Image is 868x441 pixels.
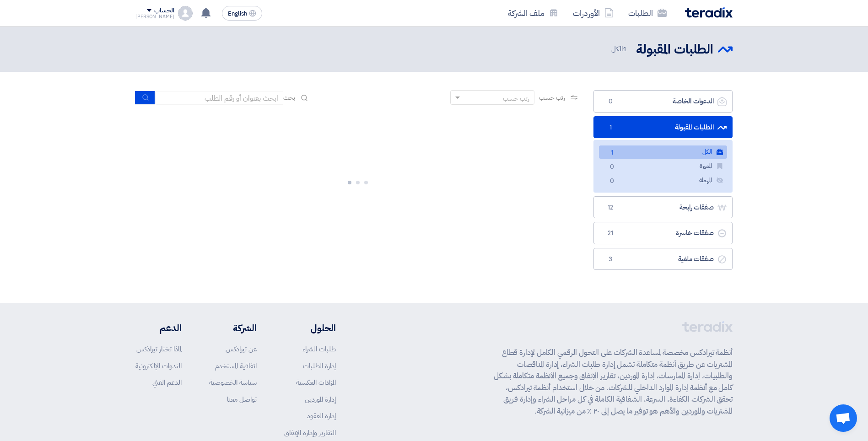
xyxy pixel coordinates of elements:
[636,41,713,59] h2: الطلبات المقبولة
[302,344,336,354] a: طلبات الشراء
[135,14,174,19] div: [PERSON_NAME]
[136,344,182,354] a: لماذا تختار تيرادكس
[605,97,616,106] span: 0
[606,162,617,172] span: 0
[154,7,174,15] div: الحساب
[566,2,621,24] a: الأوردرات
[494,347,733,417] p: أنظمة تيرادكس مخصصة لمساعدة الشركات على التحول الرقمي الكامل لإدارة قطاع المشتريات عن طريق أنظمة ...
[284,321,336,335] li: الحلول
[593,116,733,139] a: الطلبات المقبولة1
[303,361,336,371] a: إدارة الطلبات
[227,394,257,404] a: تواصل معنا
[228,11,247,17] span: English
[503,94,529,103] div: رتب حسب
[296,377,336,387] a: المزادات العكسية
[283,93,295,102] span: بحث
[539,93,565,102] span: رتب حسب
[501,2,566,24] a: ملف الشركة
[605,123,616,132] span: 1
[307,411,336,421] a: إدارة العقود
[593,248,733,270] a: صفقات ملغية3
[178,6,193,21] img: profile_test.png
[605,229,616,238] span: 21
[209,377,257,387] a: سياسة الخصوصية
[606,177,617,186] span: 0
[305,394,336,404] a: إدارة الموردين
[605,203,616,212] span: 12
[593,222,733,244] a: صفقات خاسرة21
[209,321,257,335] li: الشركة
[606,148,617,158] span: 1
[599,174,727,187] a: المهملة
[155,91,283,105] input: ابحث بعنوان أو رقم الطلب
[135,321,182,335] li: الدعم
[623,44,627,54] span: 1
[593,90,733,113] a: الدعوات الخاصة0
[135,361,182,371] a: الندوات الإلكترونية
[152,377,182,387] a: الدعم الفني
[593,196,733,219] a: صفقات رابحة12
[621,2,674,24] a: الطلبات
[830,404,857,432] div: Open chat
[599,145,727,159] a: الكل
[605,255,616,264] span: 3
[215,361,257,371] a: اتفاقية المستخدم
[599,160,727,173] a: المميزة
[226,344,257,354] a: عن تيرادكس
[685,7,733,18] img: Teradix logo
[611,44,629,54] span: الكل
[284,428,336,438] a: التقارير وإدارة الإنفاق
[222,6,262,21] button: English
